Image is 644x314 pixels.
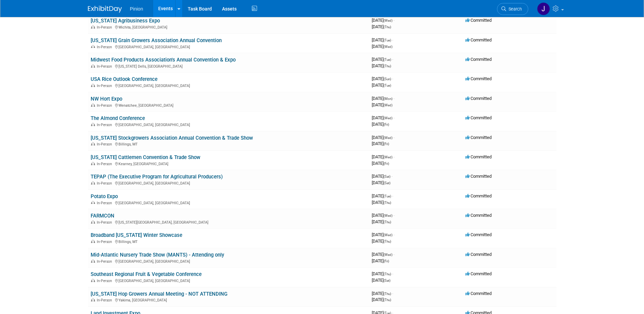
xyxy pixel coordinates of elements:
[91,162,95,165] img: In-Person Event
[97,181,114,186] span: In-Person
[91,122,366,127] div: [GEOGRAPHIC_DATA], [GEOGRAPHIC_DATA]
[393,115,394,120] span: -
[372,200,391,205] span: [DATE]
[497,3,528,15] a: Search
[465,252,492,257] span: Committed
[372,161,389,166] span: [DATE]
[384,162,389,165] span: (Fri)
[372,258,389,263] span: [DATE]
[384,123,389,126] span: (Fri)
[372,57,393,62] span: [DATE]
[465,57,492,62] span: Committed
[384,175,390,178] span: (Sat)
[372,219,391,224] span: [DATE]
[393,154,394,159] span: -
[384,298,391,302] span: (Thu)
[97,201,114,205] span: In-Person
[384,292,391,296] span: (Thu)
[465,37,492,42] span: Committed
[91,63,366,69] div: [US_STATE] Dells, [GEOGRAPHIC_DATA]
[384,142,389,146] span: (Fri)
[384,279,390,282] span: (Sat)
[465,193,492,198] span: Committed
[91,154,200,160] a: [US_STATE] Cattlemen Convention & Trade Show
[372,213,394,218] span: [DATE]
[372,180,390,185] span: [DATE]
[384,19,392,22] span: (Wed)
[91,161,366,166] div: Kearney, [GEOGRAPHIC_DATA]
[372,63,391,68] span: [DATE]
[384,201,391,205] span: (Thu)
[97,103,114,108] span: In-Person
[372,232,394,237] span: [DATE]
[372,96,394,101] span: [DATE]
[372,278,390,283] span: [DATE]
[384,214,392,217] span: (Wed)
[91,181,95,185] img: In-Person Event
[91,259,95,263] img: In-Person Event
[97,64,114,69] span: In-Person
[372,76,393,81] span: [DATE]
[91,141,366,146] div: Billings, MT
[91,57,236,63] a: Midwest Food Products Association's Annual Convention & Expo
[372,154,394,159] span: [DATE]
[384,240,391,243] span: (Thu)
[392,57,393,62] span: -
[91,252,224,258] a: Mid-Atlantic Nursery Trade Show (MANTS) - Attending only
[91,24,366,30] div: Wichita, [GEOGRAPHIC_DATA]
[465,213,492,218] span: Committed
[97,240,114,244] span: In-Person
[91,25,95,29] img: In-Person Event
[392,193,393,198] span: -
[392,76,393,81] span: -
[91,200,366,205] div: [GEOGRAPHIC_DATA], [GEOGRAPHIC_DATA]
[465,96,492,101] span: Committed
[384,45,392,49] span: (Wed)
[465,76,492,81] span: Committed
[91,279,95,282] img: In-Person Event
[91,193,118,199] a: Potato Expo
[91,219,366,225] div: [US_STATE][GEOGRAPHIC_DATA], [GEOGRAPHIC_DATA]
[384,136,392,140] span: (Wed)
[465,135,492,140] span: Committed
[393,232,394,237] span: -
[384,25,391,29] span: (Thu)
[372,297,391,302] span: [DATE]
[91,45,95,48] img: In-Person Event
[91,44,366,49] div: [GEOGRAPHIC_DATA], [GEOGRAPHIC_DATA]
[384,84,391,87] span: (Tue)
[384,194,391,198] span: (Tue)
[91,220,95,224] img: In-Person Event
[465,291,492,296] span: Committed
[384,259,389,263] span: (Fri)
[465,154,492,159] span: Committed
[372,18,394,23] span: [DATE]
[384,253,392,257] span: (Wed)
[372,135,394,140] span: [DATE]
[91,297,366,302] div: Yakima, [GEOGRAPHIC_DATA]
[384,58,391,62] span: (Tue)
[392,291,393,296] span: -
[393,213,394,218] span: -
[372,24,391,29] span: [DATE]
[372,252,394,257] span: [DATE]
[91,298,95,301] img: In-Person Event
[97,45,114,49] span: In-Person
[384,220,391,224] span: (Thu)
[384,233,392,237] span: (Wed)
[97,298,114,302] span: In-Person
[384,116,392,120] span: (Wed)
[91,135,253,141] a: [US_STATE] Stockgrowers Association Annual Convention & Trade Show
[91,291,227,297] a: [US_STATE] Hop Growers Annual Meeting - NOT ATTENDING
[91,84,95,87] img: In-Person Event
[88,6,122,13] img: ExhibitDay
[372,291,393,296] span: [DATE]
[91,201,95,204] img: In-Person Event
[372,271,393,276] span: [DATE]
[91,18,160,24] a: [US_STATE] Agribusiness Expo
[91,37,222,43] a: [US_STATE] Grain Growers Association Annual Convention
[384,272,391,276] span: (Thu)
[372,102,392,107] span: [DATE]
[91,123,95,126] img: In-Person Event
[393,135,394,140] span: -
